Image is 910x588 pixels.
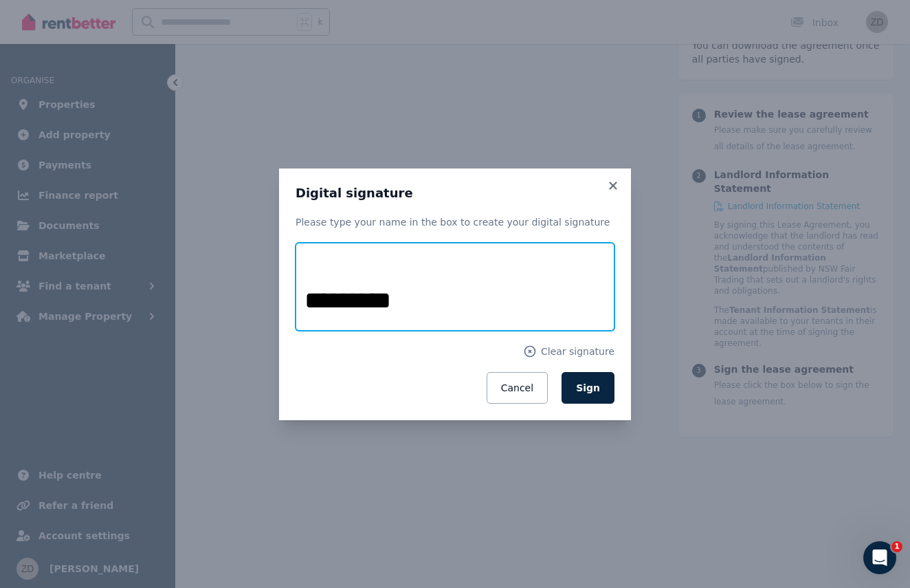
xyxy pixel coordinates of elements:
[562,372,614,404] button: Sign
[487,372,548,404] button: Cancel
[863,541,896,574] iframe: Intercom live chat
[576,382,600,393] span: Sign
[296,185,614,202] h3: Digital signature
[541,345,614,358] span: Clear signature
[891,541,902,552] span: 1
[296,215,614,229] p: Please type your name in the box to create your digital signature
